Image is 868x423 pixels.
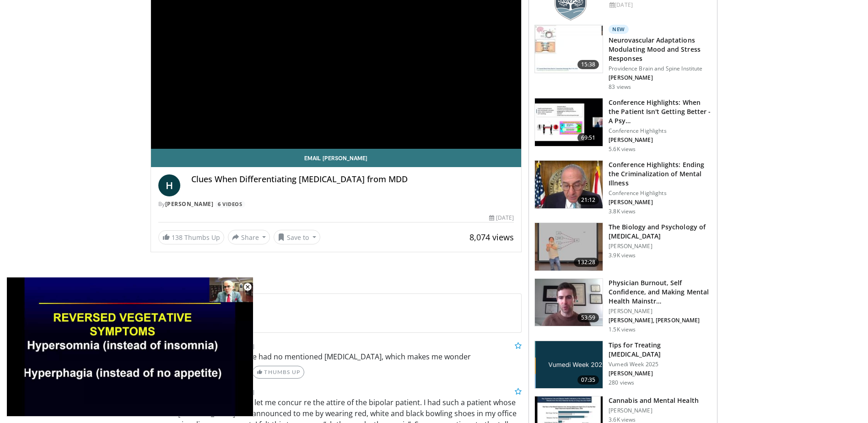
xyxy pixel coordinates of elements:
span: 132:28 [574,258,599,267]
a: 53:59 Physician Burnout, Self Confidence, and Making Mental Health Mainstr… [PERSON_NAME] [PERSON... [534,278,712,333]
p: Providence Brain and Spine Institute [609,65,712,72]
a: 15:38 New Neurovascular Adaptations Modulating Mood and Stress Responses Providence Brain and Spi... [534,25,712,91]
small: [DATE] [237,342,254,350]
h3: The Biology and Psychology of [MEDICAL_DATA] [609,222,712,241]
p: [PERSON_NAME] [609,370,712,377]
p: [PERSON_NAME] [609,199,712,206]
p: [PERSON_NAME] [609,74,712,81]
div: [DATE] [609,1,710,9]
a: 07:35 Tips for Treating [MEDICAL_DATA] Vumedi Week 2025 [PERSON_NAME] 280 views [534,341,712,389]
a: 132:28 The Biology and Psychology of [MEDICAL_DATA] [PERSON_NAME] 3.9K views [534,222,712,271]
p: [PERSON_NAME], [PERSON_NAME] [609,317,712,324]
button: Save to [274,230,320,244]
span: 8,074 views [469,232,514,243]
small: [DATE] [237,388,254,396]
span: 53:59 [577,313,599,322]
p: [PERSON_NAME] [609,136,712,144]
p: [PERSON_NAME] [609,243,712,250]
h3: Conference Highlights: When the Patient Isn't Getting Better - A Psy… [609,98,712,125]
h4: Clues When Differentiating [MEDICAL_DATA] from MDD [191,174,514,184]
img: 1419e6f0-d69a-482b-b3ae-1573189bf46e.150x105_q85_crop-smart_upscale.jpg [535,161,603,208]
a: [PERSON_NAME] [165,200,214,208]
div: By [158,200,514,208]
img: 4362ec9e-0993-4580-bfd4-8e18d57e1d49.150x105_q85_crop-smart_upscale.jpg [535,98,603,146]
h3: Neurovascular Adaptations Modulating Mood and Stress Responses [609,36,712,63]
h3: Conference Highlights: Ending the Criminalization of Mental Illness [609,160,712,188]
p: Conference Highlights [609,190,712,197]
h3: Cannabis and Mental Health [609,396,699,405]
span: 15:38 [577,60,599,69]
p: 1.5K views [609,326,636,333]
h3: Tips for Treating [MEDICAL_DATA] [609,341,712,359]
p: 280 views [609,379,634,386]
img: f8311eb0-496c-457e-baaa-2f3856724dd4.150x105_q85_crop-smart_upscale.jpg [535,223,603,271]
p: Great talk. However he had no mentioned [MEDICAL_DATA], which makes me wonder [178,351,522,362]
a: Email [PERSON_NAME] [151,149,522,167]
h3: Physician Burnout, Self Confidence, and Making Mental Health Mainstr… [609,278,712,306]
a: 6 Videos [215,201,245,208]
img: f9e3f9ac-65e5-4687-ad3f-59c0a5c287bd.png.150x105_q85_crop-smart_upscale.png [535,341,603,389]
button: Share [228,230,270,244]
p: [PERSON_NAME] [609,407,699,414]
img: f21cf13f-4cab-47f8-a835-096779295739.150x105_q85_crop-smart_upscale.jpg [535,279,603,326]
span: 69:51 [577,133,599,142]
span: 21:12 [577,195,599,205]
div: [DATE] [489,214,514,222]
p: 5.6K views [609,146,636,153]
img: 4562edde-ec7e-4758-8328-0659f7ef333d.150x105_q85_crop-smart_upscale.jpg [535,25,603,73]
a: 69:51 Conference Highlights: When the Patient Isn't Getting Better - A Psy… Conference Highlights... [534,98,712,153]
p: [PERSON_NAME] [609,308,712,315]
a: Thumbs Up [253,366,304,379]
span: 07:35 [577,375,599,385]
p: 83 views [609,83,631,91]
p: 3.8K views [609,208,636,215]
p: New [609,25,629,34]
a: 21:12 Conference Highlights: Ending the Criminalization of Mental Illness Conference Highlights [... [534,160,712,215]
p: 3.9K views [609,252,636,259]
p: Vumedi Week 2025 [609,361,712,368]
a: 138 Thumbs Up [158,230,224,244]
span: Comments 17 [151,274,522,286]
button: Close [238,277,257,297]
a: H [158,174,180,196]
video-js: Video Player [6,277,253,417]
span: 138 [172,233,183,242]
p: Conference Highlights [609,127,712,135]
